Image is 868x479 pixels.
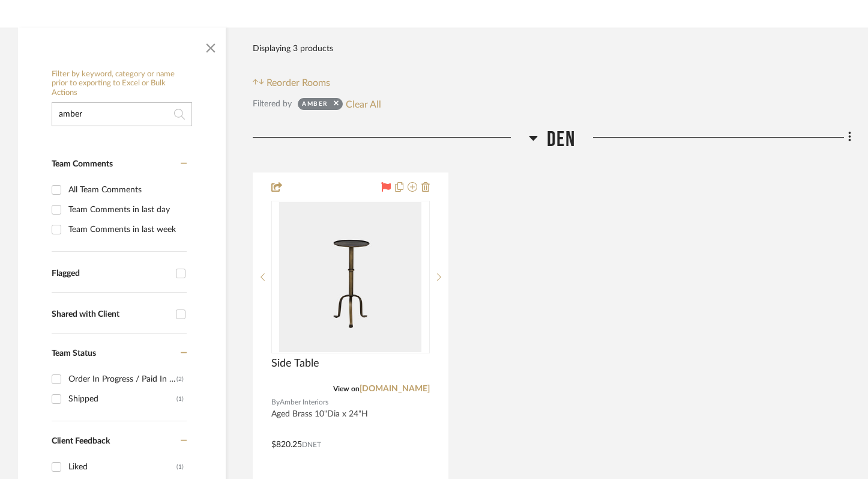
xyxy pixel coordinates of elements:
span: Den [547,127,575,153]
div: Shared with Client [52,310,170,320]
button: Reorder Rooms [253,76,330,90]
div: Liked [68,457,176,477]
div: Displaying 3 products [253,37,333,61]
div: Flagged [52,269,170,279]
span: Side Table [271,357,319,370]
button: Close [199,34,223,58]
div: Shipped [68,389,176,409]
button: Clear All [346,96,381,112]
input: Search within 3 results [52,102,192,126]
img: Side Table [279,202,421,352]
span: Team Comments [52,160,113,168]
div: amber [302,100,328,112]
div: (2) [176,370,184,389]
span: View on [333,385,360,392]
h6: Filter by keyword, category or name prior to exporting to Excel or Bulk Actions [52,70,192,98]
span: Amber Interiors [280,397,328,408]
div: Filtered by [253,97,292,111]
div: Team Comments in last week [68,220,184,239]
span: Reorder Rooms [267,76,330,90]
div: (1) [176,457,184,477]
div: All Team Comments [68,180,184,200]
div: (1) [176,389,184,409]
div: Order In Progress / Paid In Full w/ Freight, No Balance due [68,370,176,389]
span: Team Status [52,349,96,358]
span: By [271,397,280,408]
a: [DOMAIN_NAME] [360,385,430,393]
span: Client Feedback [52,437,110,445]
div: Team Comments in last day [68,200,184,219]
